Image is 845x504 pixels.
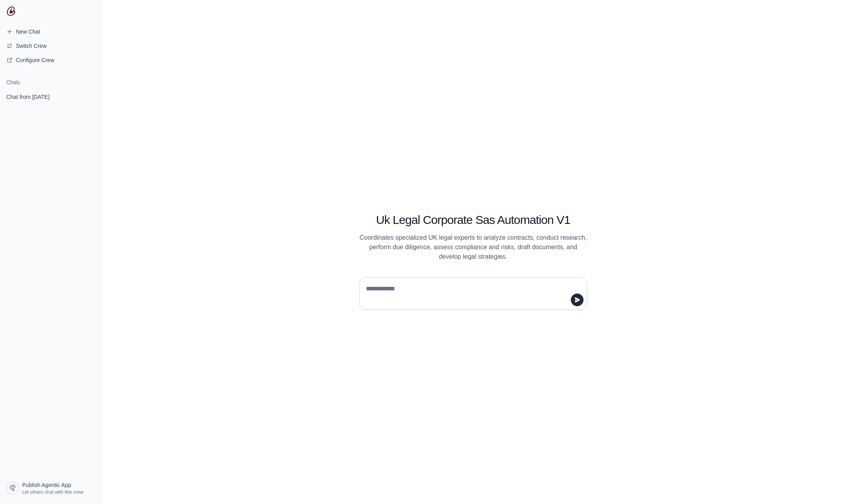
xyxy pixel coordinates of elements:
a: Publish Agentic App Let others chat with this crew [3,479,98,498]
span: New Chat [16,28,40,36]
p: Coordinates specialized UK legal experts to analyze contracts, conduct research, perform due dili... [359,233,587,261]
a: New Chat [3,25,98,38]
span: Publish Agentic App [22,481,71,489]
h1: Uk Legal Corporate Sas Automation V1 [359,213,587,227]
span: Let others chat with this crew [22,489,83,495]
button: Switch Crew [3,40,98,52]
span: Configure Crew [16,56,54,64]
a: Configure Crew [3,54,98,66]
img: CrewAI Logo [6,6,16,16]
a: Chat from [DATE] [3,89,98,104]
span: Chat from [DATE] [6,93,49,101]
span: Switch Crew [16,42,47,50]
